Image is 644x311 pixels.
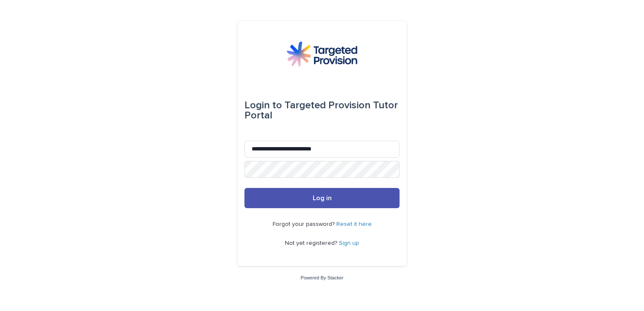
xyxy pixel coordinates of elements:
[285,240,339,246] span: Not yet registered?
[287,41,357,67] img: M5nRWzHhSzIhMunXDL62
[301,275,343,280] a: Powered By Stacker
[244,188,400,208] button: Log in
[313,195,332,201] span: Log in
[244,100,282,110] span: Login to
[336,221,372,227] a: Reset it here
[273,221,336,227] span: Forgot your password?
[339,240,359,246] a: Sign up
[244,94,400,127] div: Targeted Provision Tutor Portal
